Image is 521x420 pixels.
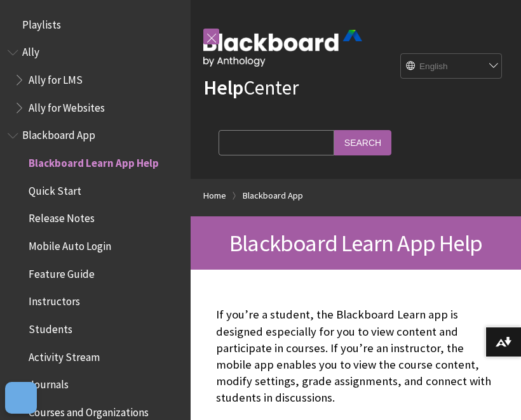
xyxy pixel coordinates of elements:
span: Playlists [22,14,61,31]
span: Ally for Websites [29,97,105,114]
a: Home [203,188,226,204]
span: Students [29,318,72,336]
span: Journals [29,374,69,391]
nav: Book outline for Playlists [8,14,183,36]
span: Instructors [29,291,80,308]
a: Blackboard App [243,188,303,204]
span: Release Notes [29,208,95,225]
span: Courses and Organizations [29,402,149,419]
img: Blackboard by Anthology [203,30,362,67]
a: HelpCenter [203,75,299,100]
span: Quick Start [29,180,81,197]
span: Mobile Auto Login [29,235,111,253]
strong: Help [203,75,243,100]
nav: Book outline for Anthology Ally Help [8,42,183,119]
input: Search [334,130,391,155]
span: Blackboard Learn App Help [29,152,159,169]
span: Blackboard App [22,125,95,142]
span: Blackboard Learn App Help [229,228,482,258]
select: Site Language Selector [401,54,503,79]
p: If you’re a student, the Blackboard Learn app is designed especially for you to view content and ... [216,306,496,406]
button: Open Preferences [5,382,37,414]
span: Activity Stream [29,346,100,364]
span: Feature Guide [29,263,95,280]
span: Ally [22,42,39,59]
span: Ally for LMS [29,69,83,86]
